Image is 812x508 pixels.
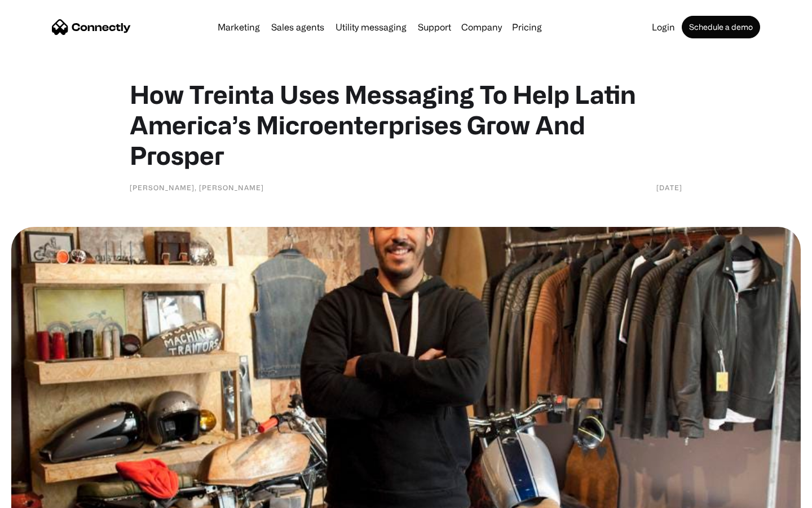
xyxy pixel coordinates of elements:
a: Sales agents [267,23,329,32]
div: Company [461,19,502,35]
a: Login [647,23,679,32]
a: Support [413,23,456,32]
a: Utility messaging [331,23,411,32]
a: Schedule a demo [682,16,760,38]
h1: How Treinta Uses Messaging To Help Latin America’s Microenterprises Grow And Prosper [130,79,682,170]
a: Pricing [507,23,546,32]
ul: Language list [23,488,68,504]
div: [DATE] [656,182,682,193]
aside: Language selected: English [11,488,68,504]
div: [PERSON_NAME], [PERSON_NAME] [130,182,264,193]
a: Marketing [213,23,264,32]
